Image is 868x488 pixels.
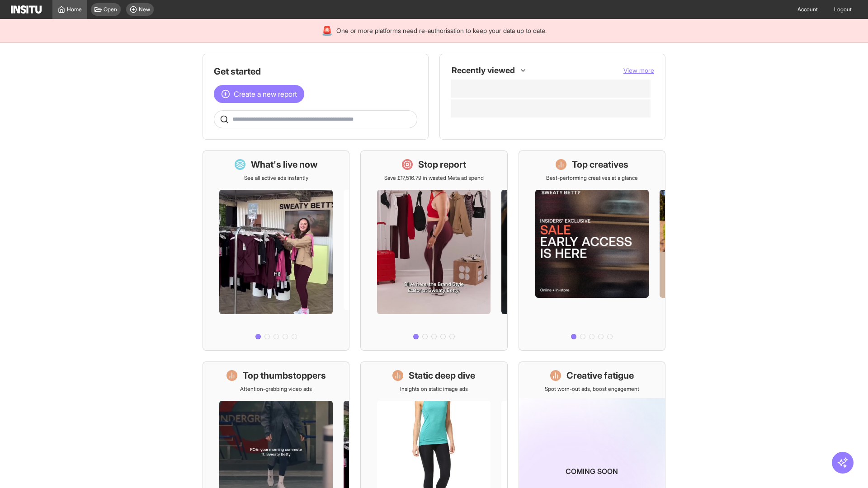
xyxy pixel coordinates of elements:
p: Attention-grabbing video ads [240,385,312,393]
p: Insights on static image ads [400,385,468,393]
img: Logo [11,5,42,14]
h1: Stop report [418,158,466,171]
button: Create a new report [214,85,304,103]
p: Best-performing creatives at a glance [546,174,638,182]
span: Create a new report [234,89,297,99]
h1: Get started [214,65,417,78]
button: View more [623,66,654,75]
div: 🚨 [321,24,333,37]
a: What's live nowSee all active ads instantly [203,150,349,351]
h1: Top thumbstoppers [243,369,326,382]
span: New [139,6,150,13]
a: Stop reportSave £17,516.79 in wasted Meta ad spend [360,150,507,351]
a: Top creativesBest-performing creatives at a glance [519,150,665,351]
span: View more [623,66,654,74]
span: Home [67,6,82,13]
p: See all active ads instantly [244,174,308,182]
h1: Top creatives [572,158,628,171]
span: Open [104,6,117,13]
h1: What's live now [251,158,318,171]
h1: Static deep dive [409,369,475,382]
p: Save £17,516.79 in wasted Meta ad spend [384,174,484,182]
span: One or more platforms need re-authorisation to keep your data up to date. [336,26,547,35]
